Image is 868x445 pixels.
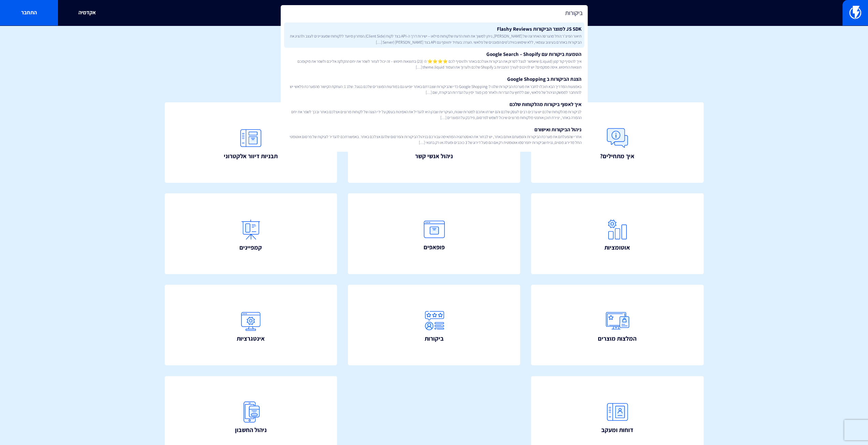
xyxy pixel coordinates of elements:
span: ביקורות [425,334,444,343]
a: קמפיינים [165,193,337,274]
span: המלצות מוצרים [598,334,636,343]
span: דוחות ומעקב [601,426,633,434]
span: קמפיינים [239,243,262,252]
span: ניהול אנשי קשר [415,152,453,161]
a: המלצות מוצרים [531,285,704,365]
a: אינטגרציות [165,285,337,365]
a: איך מתחילים? [531,102,704,183]
span: איך מתחילים? [600,152,634,161]
a: JS SDK למוצר הביקורות Flashy Reviewsתיאור הפיצ’ר:החל מהגרסה האחרונה של [PERSON_NAME], ניתן למשוך ... [284,23,584,48]
a: איך לאסוף ביקורות מהלקוחות שלכםלביקורות מהלקוחות שלכם יש ערכים רבים לעסק שלכם והם ישרתו אתכם למטר... [284,98,584,123]
a: תבניות דיוור אלקטרוני [165,102,337,183]
a: הצגת הביקורות ב Google Shoppingבאמצעות המדריך הבא תוכלו לחבר את מערכת הביקורות שלנו ל-Google Shop... [284,73,584,98]
span: תיאור הפיצ’ר:החל מהגרסה האחרונה של [PERSON_NAME], ניתן למשוך את חוות הדעת שלקוחות מילאו – ישירות ... [287,33,582,45]
a: ניהול הביקורות ואישורםאחרי שהפעלתם את מערכת הביקורות והטמעתם אותם באתר, יש לבחור את האסטרטגיה המת... [284,123,584,148]
a: הטמעת ביקורות עם Google Search – Shopifyאיך להוסיף קוד קטן (Liquid) שיאפשר לגוגל לסרוק את הביקורו... [284,48,584,73]
span: לביקורות מהלקוחות שלכם יש ערכים רבים לעסק שלכם והם ישרתו אתכם למטרות שונות, העיקריות שבהן היא להג... [287,109,582,120]
span: אחרי שהפעלתם את מערכת הביקורות והטמעתם אותם באתר, יש לבחור את האסטרטגיה המתאימה עבורכם בניהול הבי... [287,134,582,145]
a: אוטומציות [531,193,704,274]
span: איך להוסיף קוד קטן (Liquid) שיאפשר לגוגל לסרוק את הביקורות אצלכם באתר ולהוסיף לכם ⭐️⭐️⭐️⭐️☆ (23) ... [287,58,582,70]
span: ניהול החשבון [235,426,267,434]
a: ביקורות [348,285,520,365]
h1: איך אפשר לעזור? [10,36,858,49]
span: אינטגרציות [237,334,265,343]
span: אוטומציות [604,243,630,252]
a: פופאפים [348,193,520,274]
input: חיפוש מהיר... [281,5,588,21]
span: פופאפים [424,243,445,252]
span: באמצעות המדריך הבא תוכלו לחבר את מערכת הביקורות שלנו ל-Google Shopping כדי שהביקורות שצברתם באתר ... [287,84,582,95]
span: תבניות דיוור אלקטרוני [224,152,278,161]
